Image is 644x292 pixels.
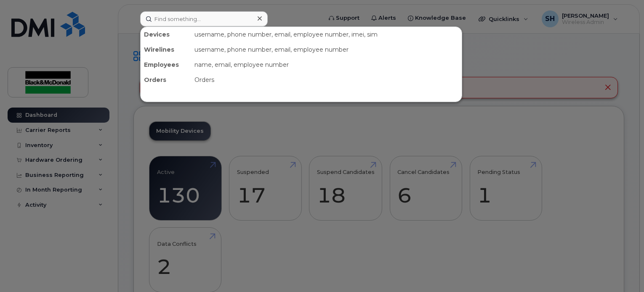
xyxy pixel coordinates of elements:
[191,42,462,57] div: username, phone number, email, employee number
[141,72,191,87] div: Orders
[191,72,462,87] div: Orders
[141,42,191,57] div: Wirelines
[191,27,462,42] div: username, phone number, email, employee number, imei, sim
[141,27,191,42] div: Devices
[191,57,462,72] div: name, email, employee number
[141,57,191,72] div: Employees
